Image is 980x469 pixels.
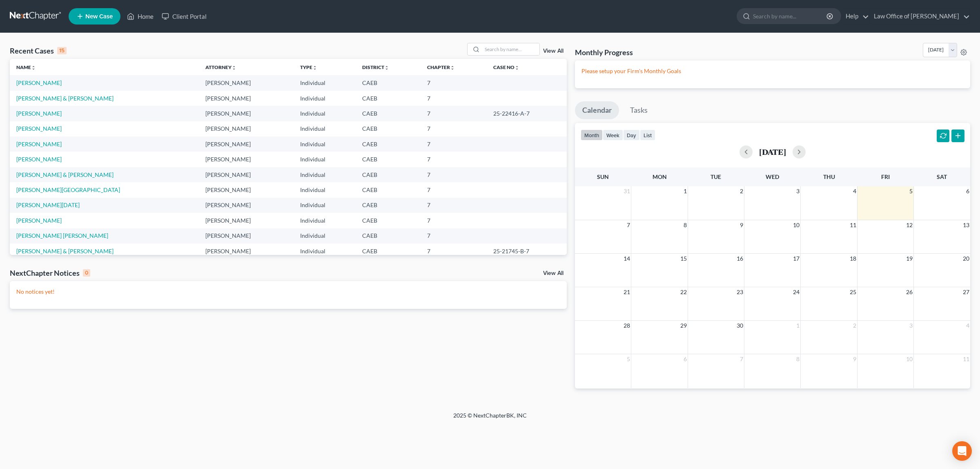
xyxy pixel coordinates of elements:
h2: [DATE] [759,147,786,156]
td: 7 [421,167,487,182]
div: NextChapter Notices [10,268,90,278]
span: 7 [739,354,744,364]
td: Individual [294,182,356,197]
td: CAEB [356,228,421,243]
span: 13 [962,220,970,230]
td: CAEB [356,75,421,90]
span: 10 [792,220,800,230]
span: 29 [679,321,688,331]
a: Client Portal [158,9,211,24]
td: 7 [421,136,487,152]
td: [PERSON_NAME] [199,106,294,121]
h3: Monthly Progress [575,47,633,57]
a: View All [543,48,563,54]
td: [PERSON_NAME] [199,167,294,182]
td: Individual [294,243,356,259]
span: 19 [905,254,913,264]
span: 8 [795,354,800,364]
td: 7 [421,198,487,213]
a: [PERSON_NAME] & [PERSON_NAME] [16,248,114,255]
td: [PERSON_NAME] [199,136,294,152]
input: Search by name... [753,9,828,24]
td: CAEB [356,136,421,152]
td: CAEB [356,213,421,228]
div: Recent Cases [10,46,67,56]
span: Tue [710,173,721,180]
td: CAEB [356,152,421,167]
span: 18 [849,254,857,264]
a: View All [543,270,563,276]
td: CAEB [356,182,421,197]
span: 4 [852,186,857,196]
a: [PERSON_NAME] & [PERSON_NAME] [16,171,114,178]
span: 2 [739,186,744,196]
input: Search by name... [482,43,539,55]
a: [PERSON_NAME] [16,217,62,224]
a: Case Nounfold_more [493,64,519,70]
span: 25 [849,287,857,297]
td: CAEB [356,91,421,106]
td: Individual [294,136,356,152]
a: Home [123,9,158,24]
td: 25-22416-A-7 [487,106,567,121]
span: Mon [653,173,667,180]
td: CAEB [356,106,421,121]
td: [PERSON_NAME] [199,152,294,167]
span: 16 [736,254,744,264]
div: 0 [83,269,90,277]
a: [PERSON_NAME] [16,110,62,117]
td: 7 [421,213,487,228]
span: 27 [962,287,970,297]
td: [PERSON_NAME] [199,75,294,90]
td: Individual [294,228,356,243]
a: [PERSON_NAME] [16,141,62,147]
span: New Case [85,13,113,20]
td: 7 [421,182,487,197]
span: 6 [683,354,688,364]
p: Please setup your Firm's Monthly Goals [581,67,964,75]
span: 12 [905,220,913,230]
a: Help [842,9,869,24]
td: Individual [294,198,356,213]
td: CAEB [356,121,421,136]
span: 3 [909,321,913,331]
a: Attorneyunfold_more [205,64,236,70]
span: 15 [679,254,688,264]
td: [PERSON_NAME] [199,243,294,259]
p: No notices yet! [16,288,560,296]
span: 30 [736,321,744,331]
span: 28 [623,321,631,331]
i: unfold_more [232,65,236,70]
a: [PERSON_NAME][GEOGRAPHIC_DATA] [16,186,120,193]
a: Tasks [623,101,655,119]
span: 7 [626,220,631,230]
span: Fri [881,173,890,180]
td: CAEB [356,243,421,259]
span: 31 [623,186,631,196]
a: Typeunfold_more [300,64,317,70]
span: 8 [683,220,688,230]
button: month [581,130,603,141]
span: Wed [766,173,779,180]
td: Individual [294,121,356,136]
td: [PERSON_NAME] [199,91,294,106]
i: unfold_more [384,65,389,70]
span: 5 [909,186,913,196]
span: 3 [795,186,800,196]
div: Open Intercom Messenger [952,441,972,461]
a: [PERSON_NAME] [16,79,62,86]
a: [PERSON_NAME][DATE] [16,201,80,208]
td: Individual [294,152,356,167]
span: 6 [965,186,970,196]
td: Individual [294,91,356,106]
i: unfold_more [514,65,519,70]
span: 5 [626,354,631,364]
span: 17 [792,254,800,264]
a: [PERSON_NAME] [16,156,62,163]
td: [PERSON_NAME] [199,213,294,228]
span: Sat [937,173,947,180]
button: day [623,130,640,141]
a: [PERSON_NAME] [16,125,62,132]
span: 11 [849,220,857,230]
td: [PERSON_NAME] [199,198,294,213]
